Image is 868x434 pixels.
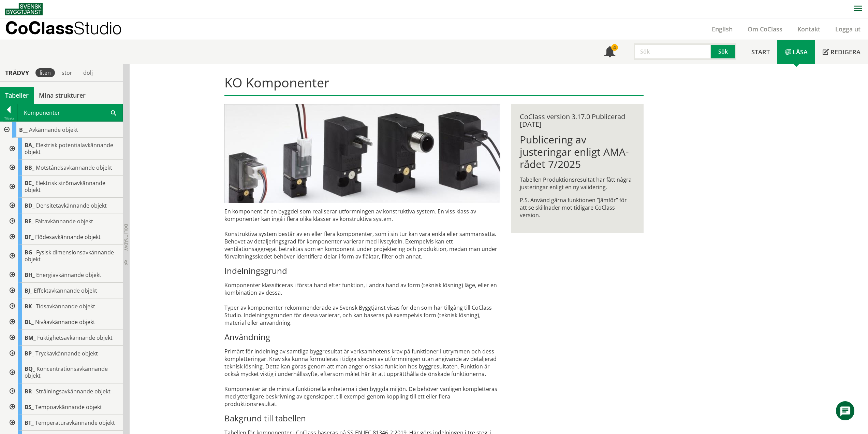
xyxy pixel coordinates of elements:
div: CoClass version 3.17.0 Publicerad [DATE] [520,113,635,128]
a: Om CoClass [740,25,790,33]
span: B__ [19,126,28,134]
span: BB_ [25,164,34,171]
h3: Användning [224,332,500,342]
div: Trädvy [1,69,33,76]
h3: Indelningsgrund [224,266,500,276]
p: Tabellen Produktionsresultat har fått några justeringar enligt en ny validering. [520,176,635,191]
a: Läsa [777,40,815,64]
span: BF_ [25,233,34,241]
span: Elektrisk strömavkännande objekt [25,179,105,194]
span: BT_ [25,419,34,426]
button: Sök [711,43,736,60]
span: BC_ [25,179,34,187]
span: BM_ [25,334,36,341]
span: BG_ [25,249,35,256]
h3: Bakgrund till tabellen [224,413,500,423]
a: English [704,25,740,33]
div: Komponenter [18,104,122,121]
a: Mina strukturer [34,87,91,104]
span: Elektrisk potentialavkännande objekt [25,141,113,156]
h1: Publicering av justeringar enligt AMA-rådet 7/2025 [520,134,635,170]
p: CoClass [5,24,122,32]
span: Densitetavkännande objekt [36,202,107,209]
span: Energiavkännande objekt [36,271,101,279]
span: Studio [74,18,122,38]
span: Fysisk dimensionsavkännande objekt [25,249,114,263]
span: Motståndsavkännande objekt [36,164,112,171]
span: Tempoavkännande objekt [35,403,102,411]
h1: KO Komponenter [224,75,644,96]
a: Start [744,40,777,64]
span: BS_ [25,403,34,411]
p: P.S. Använd gärna funktionen ”Jämför” för att se skillnader mot tidigare CoClass version. [520,196,635,219]
span: Strålningsavkännande objekt [36,388,111,395]
a: 4 [597,40,623,64]
span: BR_ [25,388,34,395]
span: BH_ [25,271,35,279]
span: Redigera [830,48,860,56]
span: Dölj trädvy [123,224,129,251]
img: pilotventiler.jpg [224,104,500,203]
div: liten [35,68,55,77]
span: Start [751,48,770,56]
div: stor [58,68,76,77]
a: Redigera [815,40,868,64]
span: BK_ [25,303,34,310]
span: Sök i tabellen [111,109,116,116]
a: CoClassStudio [5,18,136,40]
span: Flödesavkännande objekt [35,233,101,241]
span: Tidsavkännande objekt [36,303,95,310]
span: BE_ [25,218,34,225]
span: BJ_ [25,287,32,294]
span: Fältavkännande objekt [35,218,93,225]
span: Temperaturavkännande objekt [35,419,115,426]
a: Logga ut [828,25,868,33]
div: dölj [79,68,97,77]
input: Sök [634,43,711,60]
img: Svensk Byggtjänst [5,3,43,15]
div: 4 [611,44,618,51]
span: Läsa [793,48,808,56]
span: Avkännande objekt [29,126,78,134]
span: Fuktighetsavkännande objekt [37,334,113,341]
span: Nivåavkännande objekt [35,318,95,326]
span: BD_ [25,202,35,209]
span: Koncentrationsavkännande objekt [25,365,108,379]
span: BQ_ [25,365,35,373]
span: BP_ [25,350,34,357]
span: Notifikationer [604,47,615,58]
div: Tillbaka [0,116,17,121]
span: Tryckavkännande objekt [35,350,98,357]
span: BL_ [25,318,34,326]
span: BA_ [25,141,34,149]
a: Kontakt [790,25,828,33]
span: Effektavkännande objekt [34,287,97,294]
